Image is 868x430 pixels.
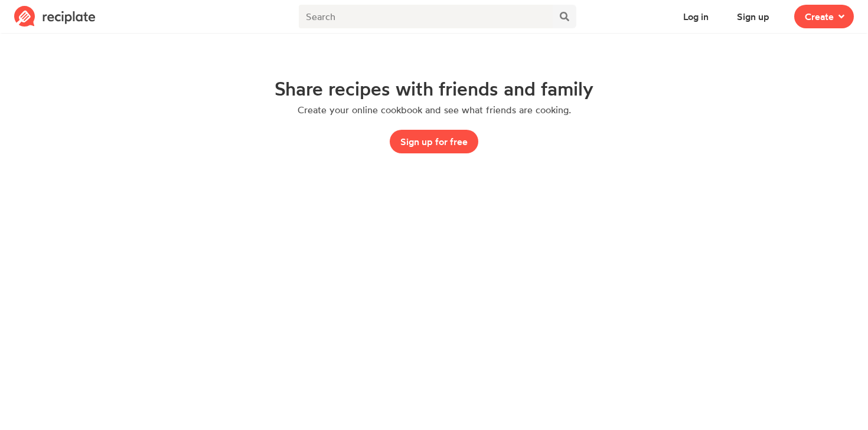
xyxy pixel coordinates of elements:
button: Log in [673,5,719,28]
span: Create [805,9,834,24]
button: Sign up for free [390,130,478,153]
img: Reciplate [14,6,96,27]
p: Create your online cookbook and see what friends are cooking. [298,104,571,116]
button: Create [794,5,854,28]
button: Sign up [726,5,780,28]
h1: Share recipes with friends and family [275,78,593,99]
input: Search [299,5,553,28]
